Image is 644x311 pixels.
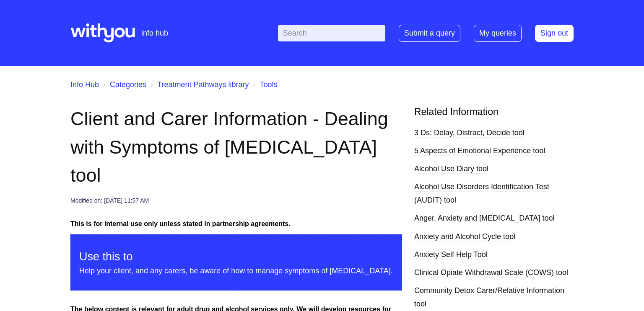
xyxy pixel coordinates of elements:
[70,80,99,89] a: Info Hub
[251,78,278,91] li: Tools
[414,129,525,138] a: 3 Ds: Delay, Distract, Decide tool
[101,78,146,91] li: Solution home
[110,80,146,89] a: Categories
[79,248,393,265] h3: Use this to
[141,28,168,39] p: info hub
[414,268,568,278] a: Clinical Opiate Withdrawal Scale (COWS) tool
[148,78,249,91] li: Treatment Pathways library
[79,265,393,277] p: Help your client, and any carers, be aware of how to manage symptoms of [MEDICAL_DATA].
[278,25,385,41] input: Search
[414,286,564,309] a: Community Detox Carer/Relative Information tool
[70,220,291,227] strong: This is for internal use only unless stated in partnership agreements.
[414,164,488,174] a: Alcohol Use Diary tool
[535,25,574,42] a: Sign out
[278,25,574,42] div: | -
[414,250,488,260] a: Anxiety Self Help Tool
[414,182,549,205] a: Alcohol Use Disorders Identification Test (AUDIT) tool
[474,25,522,42] a: My queries
[414,147,545,156] a: 5 Aspects of Emotional Experience tool
[414,214,555,223] a: Anger, Anxiety and [MEDICAL_DATA] tool
[414,105,574,119] h4: Related Information
[414,232,515,242] a: Anxiety and Alcohol Cycle tool
[70,196,149,205] div: Modified on: [DATE] 11:57 AM
[399,25,460,42] a: Submit a query
[260,80,278,89] a: Tools
[157,80,249,89] a: Treatment Pathways library
[70,105,402,190] h1: Client and Carer Information - Dealing with Symptoms of [MEDICAL_DATA] tool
